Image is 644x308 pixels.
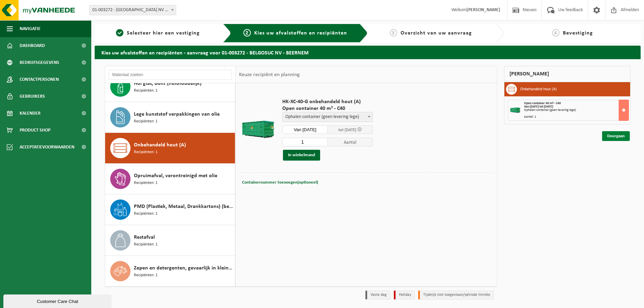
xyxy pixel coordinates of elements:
[109,70,232,80] input: Materiaal zoeken
[134,118,158,125] span: Recipiënten: 1
[563,30,593,36] span: Bevestiging
[89,5,176,15] span: 01-003272 - BELGOSUC NV - BEERNEM
[520,84,557,95] h3: Onbehandeld hout (A)
[134,180,158,186] span: Recipiënten: 1
[134,211,158,217] span: Recipiënten: 1
[134,88,158,94] span: Recipiënten: 1
[105,71,235,102] button: Hol glas, bont (huishoudelijk) Recipiënten: 1
[241,178,319,187] button: Containernummer toevoegen(optioneel)
[134,141,186,149] span: Onbehandeld hout (A)
[504,66,630,82] div: [PERSON_NAME]
[524,105,553,109] strong: Van [DATE] tot [DATE]
[254,30,347,36] span: Kies uw afvalstoffen en recipiënten
[20,122,50,139] span: Product Shop
[243,29,251,37] span: 2
[242,180,318,185] span: Containernummer toevoegen(optioneel)
[390,29,397,37] span: 3
[105,225,235,256] button: Restafval Recipiënten: 1
[20,37,45,54] span: Dashboard
[3,293,113,308] iframe: chat widget
[134,241,158,248] span: Recipiënten: 1
[134,264,233,272] span: Zepen en detergenten, gevaarlijk in kleinverpakking
[328,138,373,146] span: Aantal
[552,29,559,37] span: 4
[283,112,373,122] span: Ophalen container (geen levering lege)
[105,256,235,286] button: Zepen en detergenten, gevaarlijk in kleinverpakking Recipiënten: 1
[98,29,218,37] a: 1Selecteer hier een vestiging
[282,98,373,105] span: HK-XC-40-G onbehandeld hout (A)
[134,79,201,88] span: Hol glas, bont (huishoudelijk)
[20,20,41,37] span: Navigatie
[105,133,235,164] button: Onbehandeld hout (A) Recipiënten: 1
[20,139,74,156] span: Acceptatievoorwaarden
[338,128,356,132] span: tot [DATE]
[116,29,123,37] span: 1
[20,71,59,88] span: Contactpersonen
[134,233,155,241] span: Restafval
[236,66,303,83] div: Keuze recipiënt en planning
[282,112,373,122] span: Ophalen container (geen levering lege)
[134,149,158,156] span: Recipiënten: 1
[90,5,176,15] span: 01-003272 - BELGOSUC NV - BEERNEM
[105,194,235,225] button: PMD (Plastiek, Metaal, Drankkartons) (bedrijven) Recipiënten: 1
[283,150,320,161] button: In winkelmand
[394,290,415,300] li: Holiday
[95,46,641,59] h2: Kies uw afvalstoffen en recipiënten - aanvraag voor 01-003272 - BELGOSUC NV - BEERNEM
[20,88,45,105] span: Gebruikers
[282,105,373,112] span: Open container 40 m³ - C40
[20,105,41,122] span: Kalender
[524,115,628,119] div: Aantal: 1
[134,203,233,211] span: PMD (Plastiek, Metaal, Drankkartons) (bedrijven)
[134,110,220,118] span: Lege kunststof verpakkingen van olie
[105,164,235,194] button: Opruimafval, verontreinigd met olie Recipiënten: 1
[418,290,494,300] li: Tijdelijk niet toegestaan/période limitée
[20,54,59,71] span: Bedrijfsgegevens
[467,7,500,13] strong: [PERSON_NAME]
[401,30,472,36] span: Overzicht van uw aanvraag
[602,131,630,141] a: Doorgaan
[524,101,561,105] span: Open container 40 m³ - C40
[134,172,217,180] span: Opruimafval, verontreinigd met olie
[282,125,328,134] input: Selecteer datum
[105,102,235,133] button: Lege kunststof verpakkingen van olie Recipiënten: 1
[365,290,390,300] li: Vaste dag
[134,272,158,279] span: Recipiënten: 1
[127,30,200,36] span: Selecteer hier een vestiging
[524,109,628,112] div: Ophalen container (geen levering lege)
